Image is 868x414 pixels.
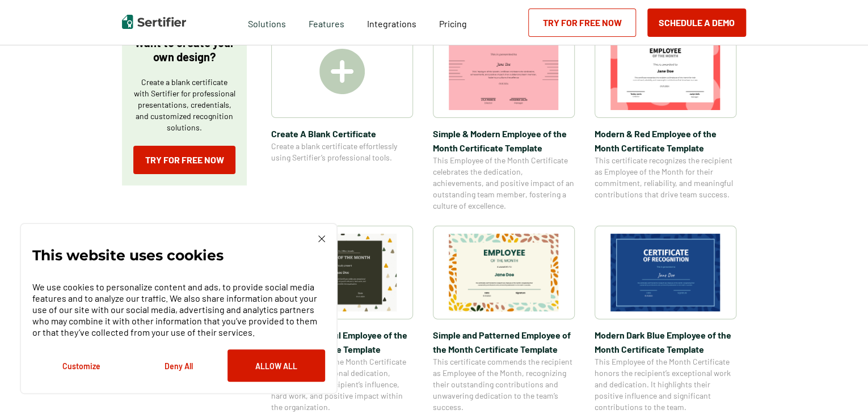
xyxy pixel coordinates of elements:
[271,226,413,413] a: Simple & Colorful Employee of the Month Certificate TemplateSimple & Colorful Employee of the Mon...
[271,328,413,356] span: Simple & Colorful Employee of the Month Certificate Template
[610,32,720,110] img: Modern & Red Employee of the Month Certificate Template
[319,49,365,94] img: Create A Blank Certificate
[433,328,575,356] span: Simple and Patterned Employee of the Month Certificate Template
[595,226,736,413] a: Modern Dark Blue Employee of the Month Certificate TemplateModern Dark Blue Employee of the Month...
[610,234,720,311] img: Modern Dark Blue Employee of the Month Certificate Template
[595,356,736,413] span: This Employee of the Month Certificate honors the recipient’s exceptional work and dedication. It...
[433,24,575,212] a: Simple & Modern Employee of the Month Certificate TemplateSimple & Modern Employee of the Month C...
[122,15,186,29] img: Sertifier | Digital Credentialing Platform
[647,9,746,37] button: Schedule a Demo
[287,234,397,311] img: Simple & Colorful Employee of the Month Certificate Template
[32,281,325,338] p: We use cookies to personalize content and ads, to provide social media features and to analyze ou...
[133,36,235,64] p: Want to create your own design?
[811,360,868,414] iframe: Chat Widget
[439,15,467,29] a: Pricing
[433,356,575,413] span: This certificate commends the recipient as Employee of the Month, recognizing their outstanding c...
[433,155,575,212] span: This Employee of the Month Certificate celebrates the dedication, achievements, and positive impa...
[367,18,416,29] span: Integrations
[130,349,227,382] button: Deny All
[271,126,413,141] span: Create A Blank Certificate
[133,146,235,174] a: Try for Free Now
[439,18,467,29] span: Pricing
[433,226,575,413] a: Simple and Patterned Employee of the Month Certificate TemplateSimple and Patterned Employee of t...
[367,15,416,29] a: Integrations
[227,349,325,382] button: Allow All
[595,24,736,212] a: Modern & Red Employee of the Month Certificate TemplateModern & Red Employee of the Month Certifi...
[433,126,575,155] span: Simple & Modern Employee of the Month Certificate Template
[133,77,235,133] p: Create a blank certificate with Sertifier for professional presentations, credentials, and custom...
[248,15,286,29] span: Solutions
[309,15,344,29] span: Features
[449,234,559,311] img: Simple and Patterned Employee of the Month Certificate Template
[271,356,413,413] span: This Employee of the Month Certificate celebrates exceptional dedication, highlighting the recipi...
[595,328,736,356] span: Modern Dark Blue Employee of the Month Certificate Template
[318,235,325,242] img: Cookie Popup Close
[32,349,130,382] button: Customize
[595,126,736,155] span: Modern & Red Employee of the Month Certificate Template
[528,9,636,37] a: Try for Free Now
[32,250,224,261] p: This website uses cookies
[449,32,559,110] img: Simple & Modern Employee of the Month Certificate Template
[595,155,736,200] span: This certificate recognizes the recipient as Employee of the Month for their commitment, reliabil...
[271,141,413,163] span: Create a blank certificate effortlessly using Sertifier’s professional tools.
